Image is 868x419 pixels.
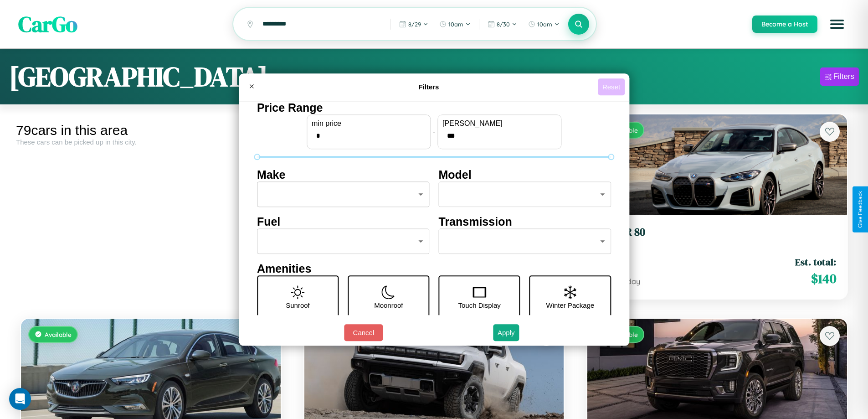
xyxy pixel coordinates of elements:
label: min price [312,119,426,128]
h4: Price Range [257,101,611,114]
p: Moonroof [374,299,403,311]
span: / day [621,277,640,286]
button: 8/29 [395,17,433,31]
button: Filters [820,67,859,86]
span: Available [45,331,72,338]
span: $ 140 [811,269,836,288]
button: 10am [524,17,564,31]
a: BMW R 802014 [598,226,836,248]
h4: Amenities [257,262,611,275]
h4: Model [439,168,611,181]
h1: [GEOGRAPHIC_DATA] [9,58,268,95]
label: [PERSON_NAME] [442,119,556,128]
div: These cars can be picked up in this city. [16,138,286,146]
div: 79 cars in this area [16,123,286,138]
h4: Make [257,168,430,181]
button: Become a Host [752,16,817,33]
div: Give Feedback [857,191,863,228]
h4: Fuel [257,215,430,228]
span: Est. total: [795,255,836,269]
button: Open menu [824,11,850,37]
span: 10am [448,21,463,28]
button: Apply [493,324,519,341]
h3: BMW R 80 [598,226,836,239]
h4: Transmission [439,215,611,228]
p: Touch Display [458,299,500,311]
span: 8 / 29 [408,21,421,28]
p: Winter Package [546,299,595,311]
button: Reset [598,78,625,95]
p: Sunroof [286,299,310,311]
button: Cancel [344,324,383,341]
div: Filters [833,72,854,81]
p: - [433,125,435,138]
span: 8 / 30 [497,21,510,28]
button: 8/30 [483,17,522,31]
span: 10am [537,21,552,28]
button: 10am [435,17,475,31]
div: Open Intercom Messenger [9,388,31,410]
span: CarGo [18,9,77,39]
h4: Filters [260,83,598,91]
